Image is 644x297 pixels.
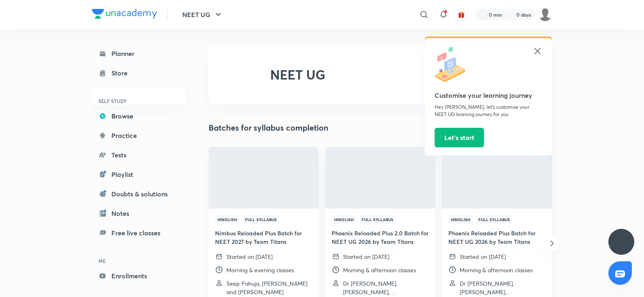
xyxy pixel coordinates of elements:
[111,68,132,78] div: Store
[507,11,515,19] img: streak
[207,146,320,209] img: Thumbnail
[270,67,325,82] h2: NEET UG
[92,45,186,62] a: Planner
[460,279,546,296] p: Dr S K Singh, Seep Pahuja, Anupam Upadhayay and 4 more
[448,215,473,224] span: Hinglish
[226,252,273,261] p: Started on [DATE]
[215,215,239,224] span: Hinglish
[460,266,533,274] p: Morning & afternoon classes
[435,90,542,100] h5: Customise your learning journey
[92,127,186,144] a: Practice
[209,122,328,134] h2: Batches for syllabus completion
[435,103,542,118] p: Hey [PERSON_NAME], let’s customise your NEET UG learning journey for you
[92,186,186,202] a: Doubts & solutions
[458,11,465,18] img: avatar
[92,9,157,19] img: Company Logo
[92,147,186,163] a: Tests
[92,166,186,183] a: Playlist
[92,225,186,241] a: Free live classes
[455,8,468,21] button: avatar
[92,94,186,108] h6: SELF STUDY
[441,146,553,209] img: Thumbnail
[332,215,356,224] span: Hinglish
[343,266,416,274] p: Morning & afternoon classes
[435,46,471,83] img: icon
[92,268,186,284] a: Enrollments
[92,254,186,268] h6: ME
[616,237,626,247] img: ttu
[476,215,512,224] span: Full Syllabus
[343,279,429,296] p: Dr S K Singh, Seep Pahuja, Anupam Upadhayay and 4 more
[215,229,312,246] h4: Nimbus Reloaded Plus Batch for NEET 2027 by Team Titans
[92,205,186,222] a: Notes
[332,229,429,246] h4: Phoenix Reloaded Plus 2.0 Batch for NEET UG 2026 by Team Titans
[343,252,389,261] p: Started on [DATE]
[448,229,546,246] h4: Phoenix Reloaded Plus Batch for NEET UG 2026 by Team Titans
[359,215,396,224] span: Full Syllabus
[538,8,552,22] img: Aarati parsewar
[435,128,484,147] button: Let’s start
[226,279,312,296] p: Seep Pahuja, Anupam Upadhayay and Akansha Karnwal
[92,9,157,21] a: Company Logo
[243,215,279,224] span: Full Syllabus
[92,65,186,81] a: Store
[228,62,254,88] img: NEET UG
[92,108,186,124] a: Browse
[324,146,436,209] img: Thumbnail
[460,252,506,261] p: Started on [DATE]
[177,6,228,23] button: NEET UG
[226,266,294,274] p: Morning & evening classes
